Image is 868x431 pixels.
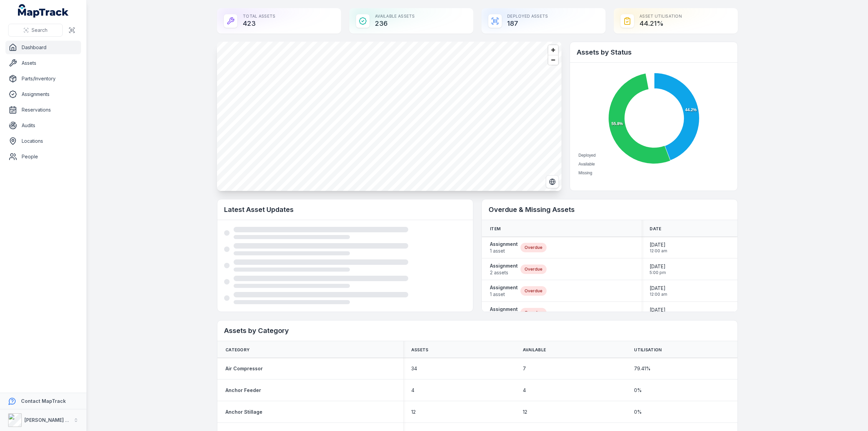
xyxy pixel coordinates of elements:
a: Assignment1 asset [490,241,518,254]
span: Missing [578,171,592,175]
div: Overdue [520,286,547,296]
span: Category [225,347,250,353]
a: Dashboard [5,41,81,54]
a: Assignment [490,306,518,319]
a: Assignment2 assets [490,262,518,276]
canvas: Map [217,42,561,191]
span: 4 [523,387,526,394]
span: [DATE] [650,263,666,270]
a: Audits [5,119,81,132]
a: Assets [5,56,81,70]
h2: Assets by Status [577,47,731,57]
span: 79.41 % [634,365,651,372]
span: 4 [411,387,414,394]
button: Switch to Satellite View [546,175,559,188]
div: Overdue [520,243,547,252]
button: Zoom out [548,55,558,65]
span: 12 [523,409,527,415]
a: Assignment1 asset [490,284,518,298]
a: Air Compressor [225,365,263,372]
div: Overdue [520,308,547,317]
span: 2 assets [490,269,518,276]
a: MapTrack [18,4,69,18]
span: 12 [411,409,416,415]
span: Date [650,226,661,232]
span: Item [490,226,500,232]
a: Assignments [5,87,81,101]
a: Locations [5,134,81,148]
a: Reservations [5,103,81,117]
span: [DATE] [650,241,667,248]
strong: Assignment [490,262,518,269]
strong: [PERSON_NAME] Group [24,417,80,423]
button: Zoom in [548,45,558,55]
button: Search [8,24,63,37]
span: [DATE] [650,307,667,313]
span: Available [578,162,595,166]
strong: Contact MapTrack [21,398,66,404]
span: 0 % [634,387,642,394]
span: 5:00 pm [650,270,666,275]
strong: Assignment [490,241,518,248]
span: 12:00 am [650,248,667,254]
span: 34 [411,365,417,372]
strong: Assignment [490,284,518,291]
span: 12:00 am [650,292,667,297]
time: 9/5/2025, 5:00:00 PM [650,263,666,275]
h2: Assets by Category [224,326,731,335]
span: Utilisation [634,347,662,353]
span: Deployed [578,153,596,158]
a: Parts/Inventory [5,72,81,85]
span: 1 asset [490,291,518,298]
time: 7/31/2025, 12:00:00 AM [650,241,667,254]
span: Available [523,347,546,353]
span: Search [32,27,47,34]
a: People [5,150,81,163]
span: Assets [411,347,429,353]
h2: Overdue & Missing Assets [489,205,731,214]
strong: Assignment [490,306,518,313]
h2: Latest Asset Updates [224,205,466,214]
time: 9/13/2025, 12:00:00 AM [650,307,667,319]
span: 0 % [634,409,642,415]
span: 1 asset [490,248,518,254]
span: [DATE] [650,285,667,292]
div: Overdue [520,265,547,274]
a: Anchor Stillage [225,409,262,415]
span: 7 [523,365,526,372]
a: Anchor Feeder [225,387,261,394]
time: 9/14/2025, 12:00:00 AM [650,285,667,297]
